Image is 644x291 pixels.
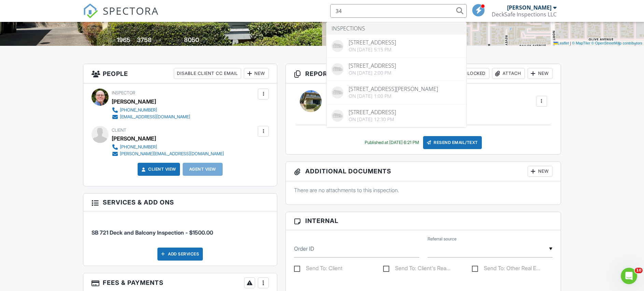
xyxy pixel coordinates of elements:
img: The Best Home Inspection Software - Spectora [83,3,98,18]
div: [EMAIL_ADDRESS][DOMAIN_NAME] [120,114,190,120]
div: 1965 [117,36,130,43]
h3: Services & Add ons [83,194,277,211]
span: Client [112,128,126,133]
a: [PERSON_NAME][EMAIL_ADDRESS][DOMAIN_NAME] [112,150,224,157]
span: SPECTORA [103,3,159,18]
label: Order ID [294,245,314,252]
li: Service: SB 721 Deck and Balcony Inspection [92,216,269,242]
div: New [244,68,269,79]
div: On [DATE] 1:00 pm [349,93,438,99]
span: sq.ft. [200,38,209,43]
a: © OpenStreetMap contributors [591,41,642,45]
div: [PERSON_NAME] [507,4,551,11]
a: [PHONE_NUMBER] [112,107,190,114]
div: [STREET_ADDRESS] [349,109,396,115]
div: Unlocked [450,68,489,79]
img: house-placeholder-square-ca63347ab8c70e15b013bc22427d3df0f7f082c62ce06d78aee8ec4e70df452f.jpg [332,110,344,122]
div: [PERSON_NAME] [112,133,156,144]
div: Attach [492,68,525,79]
div: [STREET_ADDRESS] [349,63,396,68]
div: On [DATE] 5:15 pm [349,47,396,52]
h3: Internal [286,212,561,230]
div: [PERSON_NAME][EMAIL_ADDRESS][DOMAIN_NAME] [120,151,224,157]
div: New [528,166,552,177]
div: Published at [DATE] 6:21 PM [365,140,419,145]
div: [STREET_ADDRESS][PERSON_NAME] [349,86,438,92]
div: [PHONE_NUMBER] [120,107,157,113]
div: [PHONE_NUMBER] [120,144,157,150]
a: Client View [140,166,176,173]
img: house-placeholder-square-ca63347ab8c70e15b013bc22427d3df0f7f082c62ce06d78aee8ec4e70df452f.jpg [332,40,344,52]
div: On [DATE] 2:00 pm [349,70,396,76]
h3: People [83,64,277,83]
div: 3758 [137,36,152,43]
iframe: Intercom live chat [621,268,637,284]
span: SB 721 Deck and Balcony Inspection - $1500.00 [92,229,213,236]
div: 8050 [184,36,199,43]
a: Leaflet [554,41,569,45]
label: Send To: Other Real Estate Agent [472,265,540,274]
p: There are no attachments to this inspection. [294,186,552,194]
div: Add Services [157,248,203,261]
div: Disable Client CC Email [174,68,241,79]
a: [EMAIL_ADDRESS][DOMAIN_NAME] [112,114,190,120]
a: © MapTiler [572,41,590,45]
a: SPECTORA [83,9,159,24]
h3: Reports [286,64,561,83]
h3: Additional Documents [286,162,561,181]
span: Built [108,38,116,43]
div: DeckSafe Inspections LLC [492,11,557,18]
img: house-placeholder-square-ca63347ab8c70e15b013bc22427d3df0f7f082c62ce06d78aee8ec4e70df452f.jpg [332,87,344,98]
span: Lot Size [169,38,183,43]
div: On [DATE] 12:30 pm [349,117,396,122]
div: Resend Email/Text [423,136,482,149]
div: [STREET_ADDRESS] [349,40,396,45]
a: [PHONE_NUMBER] [112,144,224,150]
span: | [570,41,571,45]
label: Send To: Client's Real Estate Agent [383,265,450,274]
span: Inspector [112,90,135,95]
label: Send To: Client [294,265,342,274]
li: Inspections [326,22,466,35]
span: 10 [635,268,643,273]
img: house-placeholder-square-ca63347ab8c70e15b013bc22427d3df0f7f082c62ce06d78aee8ec4e70df452f.jpg [332,63,344,75]
div: New [528,68,552,79]
span: sq. ft. [153,38,162,43]
div: [PERSON_NAME] [112,96,156,107]
label: Referral source [428,236,457,242]
input: Search everything... [330,4,467,18]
